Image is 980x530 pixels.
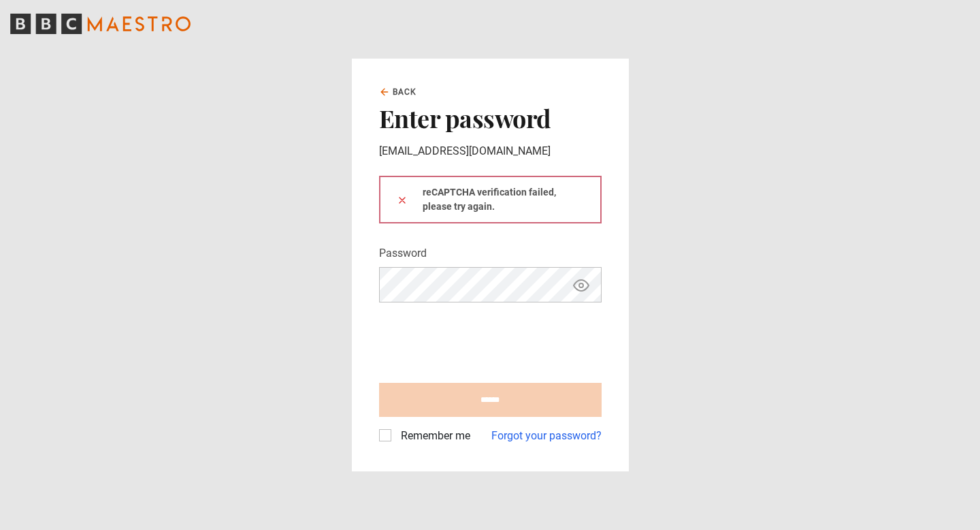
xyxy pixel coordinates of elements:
[379,313,586,367] iframe: reCAPTCHA
[10,14,191,34] svg: BBC Maestro
[491,428,602,444] a: Forgot your password?
[379,245,427,262] label: Password
[379,176,602,223] div: reCAPTCHA verification failed, please try again.
[379,104,602,132] h2: Enter password
[395,428,470,444] label: Remember me
[379,86,417,98] a: Back
[379,143,602,159] p: [EMAIL_ADDRESS][DOMAIN_NAME]
[393,86,417,98] span: Back
[570,273,593,297] button: Show password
